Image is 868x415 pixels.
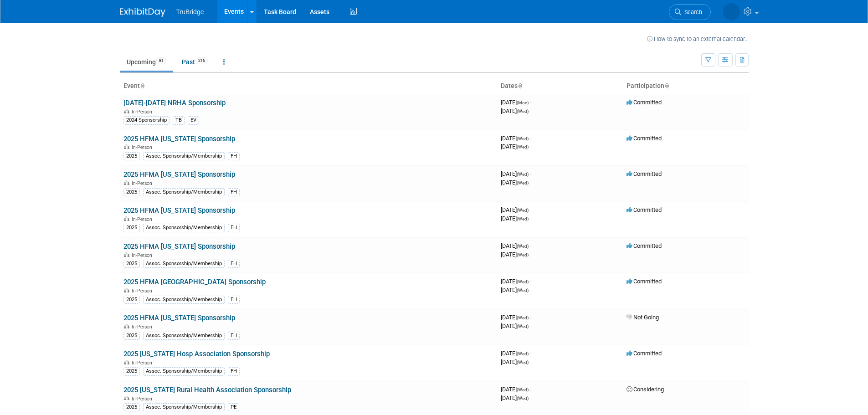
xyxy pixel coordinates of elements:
span: Committed [627,135,662,142]
span: (Wed) [517,351,529,356]
span: In-Person [132,324,155,330]
a: Sort by Event Name [140,82,144,89]
span: (Wed) [517,288,529,293]
a: How to sync to an external calendar... [647,36,749,42]
span: (Wed) [517,244,529,249]
span: (Wed) [517,136,529,141]
span: - [530,170,531,177]
span: (Wed) [517,279,529,284]
span: Committed [627,278,662,285]
a: Search [669,4,711,20]
img: Jamie Hodge [723,3,740,20]
span: [DATE] [501,108,529,114]
span: [DATE] [501,135,531,142]
span: In-Person [132,360,155,366]
img: In-Person Event [124,324,129,328]
span: Search [681,9,702,15]
span: Committed [627,99,662,106]
span: [DATE] [501,143,529,150]
th: Dates [497,78,623,94]
span: [DATE] [501,242,531,249]
img: In-Person Event [124,288,129,292]
span: TruBridge [176,8,204,15]
span: [DATE] [501,99,531,106]
div: FH [228,260,240,268]
a: 2025 HFMA [GEOGRAPHIC_DATA] Sponsorship [123,278,266,286]
a: 2025 HFMA [US_STATE] Sponsorship [123,314,235,322]
a: 2025 HFMA [US_STATE] Sponsorship [123,206,235,215]
a: Sort by Participation Type [664,82,669,89]
span: In-Person [132,396,155,402]
a: Past216 [175,53,215,71]
span: [DATE] [501,395,529,401]
div: Assoc. Sponsorship/Membership [143,224,225,232]
span: - [530,242,531,249]
span: [DATE] [501,314,531,321]
span: (Wed) [517,360,529,365]
span: (Wed) [517,396,529,401]
span: - [530,135,531,142]
div: 2025 [123,260,140,268]
div: 2025 [123,296,140,304]
img: ExhibitDay [120,8,165,17]
span: [DATE] [501,359,529,365]
span: [DATE] [501,386,531,393]
span: In-Person [132,216,155,222]
span: (Wed) [517,252,529,257]
div: 2025 [123,403,140,411]
span: [DATE] [501,179,529,186]
th: Participation [623,78,749,94]
span: Committed [627,242,662,249]
div: 2025 [123,188,140,196]
div: PE [228,403,239,411]
span: 81 [156,57,166,64]
a: [DATE]-[DATE] NRHA Sponsorship [123,99,226,107]
span: In-Person [132,252,155,258]
div: 2025 [123,332,140,340]
div: FH [228,188,240,196]
span: [DATE] [501,287,529,293]
div: 2025 [123,152,140,160]
span: Committed [627,206,662,213]
span: [DATE] [501,251,529,258]
span: Not Going [627,314,659,321]
span: - [530,99,531,106]
span: (Wed) [517,180,529,185]
img: In-Person Event [124,180,129,185]
div: Assoc. Sponsorship/Membership [143,260,225,268]
a: 2025 [US_STATE] Hosp Association Sponsorship [123,350,270,358]
span: (Wed) [517,324,529,329]
span: Committed [627,170,662,177]
span: (Wed) [517,144,529,149]
span: (Mon) [517,100,529,105]
span: Committed [627,350,662,357]
span: [DATE] [501,215,529,222]
div: 2025 [123,224,140,232]
span: In-Person [132,144,155,150]
th: Event [120,78,497,94]
div: TB [173,116,185,124]
div: Assoc. Sponsorship/Membership [143,152,225,160]
img: In-Person Event [124,216,129,221]
div: FH [228,367,240,375]
div: FH [228,332,240,340]
span: - [530,206,531,213]
a: 2025 HFMA [US_STATE] Sponsorship [123,135,235,143]
div: FH [228,152,240,160]
span: (Wed) [517,109,529,114]
img: In-Person Event [124,360,129,364]
div: Assoc. Sponsorship/Membership [143,296,225,304]
div: EV [188,116,199,124]
span: [DATE] [501,170,531,177]
span: In-Person [132,109,155,115]
img: In-Person Event [124,144,129,149]
span: In-Person [132,288,155,294]
span: [DATE] [501,350,531,357]
span: (Wed) [517,315,529,320]
div: Assoc. Sponsorship/Membership [143,367,225,375]
a: Upcoming81 [120,53,173,71]
img: In-Person Event [124,252,129,257]
span: (Wed) [517,216,529,221]
a: 2025 [US_STATE] Rural Health Association Sponsorship [123,386,291,394]
a: 2025 HFMA [US_STATE] Sponsorship [123,242,235,251]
